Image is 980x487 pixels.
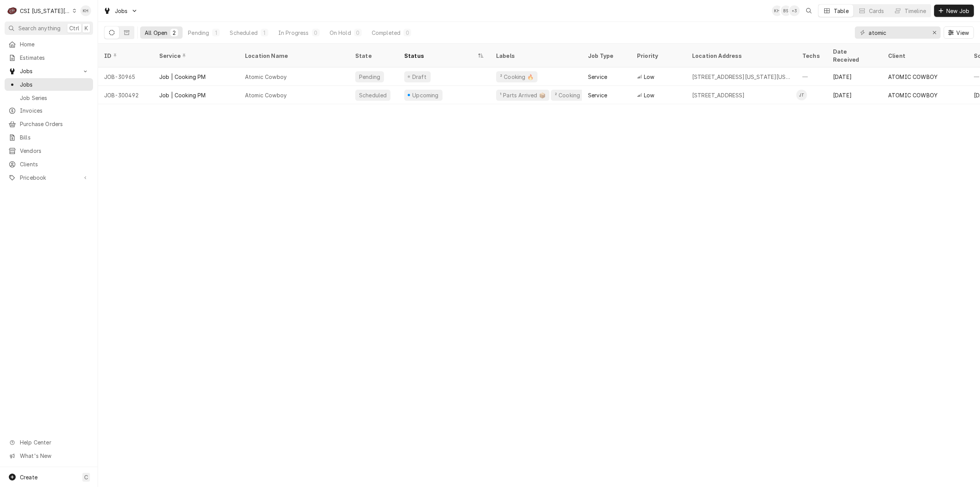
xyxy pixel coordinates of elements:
[499,73,534,81] div: ² Cooking 🔥
[20,147,89,155] span: Vendors
[20,160,89,168] span: Clients
[358,73,381,81] div: Pending
[499,91,546,99] div: ¹ Parts Arrived 📦
[796,67,827,86] div: —
[588,91,607,99] div: Service
[405,29,410,37] div: 0
[172,29,176,37] div: 2
[827,86,882,104] div: [DATE]
[188,29,209,37] div: Pending
[772,5,782,16] div: Kelsey Hetlage's Avatar
[80,5,91,16] div: KH
[159,52,231,60] div: Service
[159,73,206,81] div: Job | Cooking PM
[905,7,926,15] div: Timeline
[5,38,93,51] a: Home
[314,29,318,37] div: 0
[245,73,287,81] div: Atomic Cowboy
[20,54,89,62] span: Estimates
[644,91,654,99] span: Low
[404,52,476,60] div: Status
[245,91,287,99] div: Atomic Cowboy
[5,171,93,184] a: Go to Pricebook
[20,107,89,115] span: Invoices
[833,48,874,64] div: Date Received
[934,5,974,17] button: New Job
[496,52,576,60] div: Labels
[355,52,392,60] div: State
[356,29,360,37] div: 0
[888,73,938,81] div: ATOMIC COWBOY
[85,24,88,32] span: K
[20,438,88,446] span: Help Center
[5,158,93,171] a: Clients
[104,52,145,60] div: ID
[84,473,88,481] span: C
[278,29,309,37] div: In Progress
[803,5,815,17] button: Open search
[69,24,79,32] span: Ctrl
[20,94,89,102] span: Job Series
[888,52,960,60] div: Client
[869,26,926,39] input: Keyword search
[20,80,89,89] span: Jobs
[159,91,206,99] div: Job | Cooking PM
[888,91,938,99] div: ATOMIC COWBOY
[245,52,341,60] div: Location Name
[330,29,351,37] div: On Hold
[20,67,78,75] span: Jobs
[7,5,18,16] div: C
[955,29,970,37] span: View
[5,104,93,117] a: Invoices
[145,29,167,37] div: All Open
[80,5,91,16] div: Kelsey Hetlage's Avatar
[115,7,128,15] span: Jobs
[588,52,625,60] div: Job Type
[98,67,153,86] div: JOB-30965
[692,52,789,60] div: Location Address
[214,29,218,37] div: 1
[928,26,941,39] button: Erase input
[20,174,78,182] span: Pricebook
[5,78,93,91] a: Jobs
[411,73,428,81] div: Draft
[637,52,678,60] div: Priority
[20,40,89,48] span: Home
[869,7,884,15] div: Cards
[372,29,400,37] div: Completed
[827,67,882,86] div: [DATE]
[796,90,807,100] div: JT
[554,91,589,99] div: ² Cooking 🔥
[5,118,93,130] a: Purchase Orders
[412,91,440,99] div: Upcoming
[5,65,93,77] a: Go to Jobs
[7,5,18,16] div: CSI Kansas City's Avatar
[20,7,70,15] div: CSI [US_STATE][GEOGRAPHIC_DATA]
[5,21,93,35] button: Search anythingCtrlK
[5,449,93,462] a: Go to What's New
[358,91,387,99] div: Scheduled
[230,29,257,37] div: Scheduled
[692,73,790,81] div: [STREET_ADDRESS][US_STATE][US_STATE]
[18,24,60,32] span: Search anything
[834,7,849,15] div: Table
[789,5,800,16] div: + 3
[944,26,974,39] button: View
[20,474,38,480] span: Create
[20,120,89,128] span: Purchase Orders
[644,73,654,81] span: Low
[100,5,141,17] a: Go to Jobs
[772,5,782,16] div: KH
[588,73,607,81] div: Service
[262,29,267,37] div: 1
[98,86,153,104] div: JOB-300492
[5,51,93,64] a: Estimates
[5,92,93,104] a: Job Series
[5,131,93,144] a: Bills
[692,91,745,99] div: [STREET_ADDRESS]
[20,133,89,141] span: Bills
[5,144,93,157] a: Vendors
[20,452,88,460] span: What's New
[5,436,93,449] a: Go to Help Center
[945,7,971,15] span: New Job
